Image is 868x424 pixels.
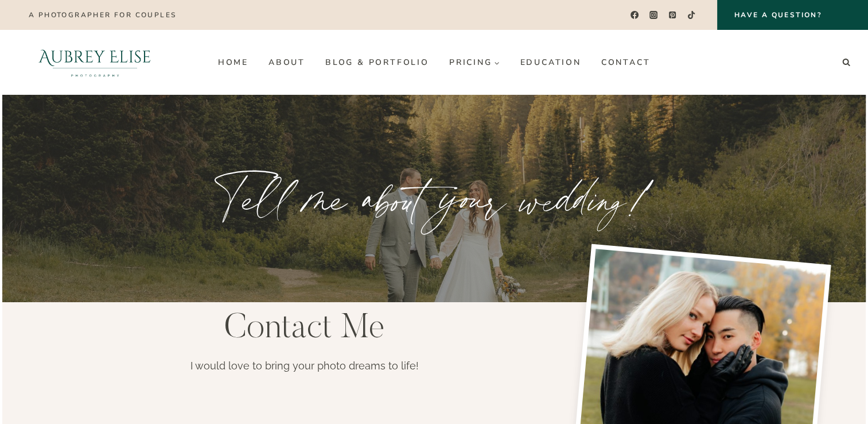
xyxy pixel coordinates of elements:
a: Blog & Portfolio [315,53,439,72]
a: Facebook [626,7,643,24]
a: Education [510,53,591,72]
p: Tell me about your wedding! [73,164,796,233]
p: I would love to bring your photo dreams to life! [190,358,419,373]
a: Home [208,53,258,72]
a: About [258,53,315,72]
a: TikTok [683,7,700,24]
button: View Search Form [838,55,854,71]
a: Pinterest [664,7,681,24]
a: Instagram [645,7,662,24]
button: Child menu of Pricing [439,53,510,72]
p: A photographer for couples [29,11,176,19]
img: Aubrey Elise Photography [14,30,176,95]
h1: Contact Me [88,312,521,346]
a: Contact [591,53,660,72]
nav: Primary [208,53,660,72]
